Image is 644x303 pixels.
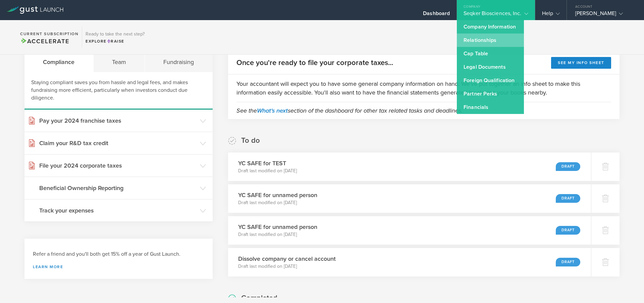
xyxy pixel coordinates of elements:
div: Staying compliant saves you from hassle and legal fees, and makes fundraising more efficient, par... [24,72,213,110]
div: Seqker Biosciences, Inc. [464,10,528,20]
p: Draft last modified on [DATE] [238,168,297,174]
h3: YC SAFE for unnamed person [238,223,317,231]
div: Draft [556,226,580,235]
a: Learn more [33,265,204,269]
span: Accelerate [20,38,69,45]
div: Dashboard [423,10,450,20]
div: Fundraising [145,52,213,72]
div: Compliance [24,52,94,72]
h3: Beneficial Ownership Reporting [39,184,197,192]
p: Draft last modified on [DATE] [238,199,317,206]
p: Draft last modified on [DATE] [238,263,336,270]
div: Dissolve company or cancel accountDraft last modified on [DATE]Draft [228,248,591,277]
h3: File your 2024 corporate taxes [39,161,197,170]
div: Explore [86,38,145,44]
h3: Claim your R&D tax credit [39,139,197,147]
div: YC SAFE for TESTDraft last modified on [DATE]Draft [228,153,591,181]
a: What's next [257,107,288,114]
div: Draft [556,194,580,203]
p: Draft last modified on [DATE] [238,231,317,238]
div: YC SAFE for unnamed personDraft last modified on [DATE]Draft [228,184,591,213]
p: Your accountant will expect you to have some general company information on hand. We've put toget... [236,79,611,97]
span: Raise [107,39,124,44]
h3: YC SAFE for unnamed person [238,191,317,199]
h3: YC SAFE for TEST [238,159,297,168]
div: YC SAFE for unnamed personDraft last modified on [DATE]Draft [228,216,591,245]
div: Team [94,52,145,72]
h2: To do [241,136,260,145]
div: Help [542,10,560,20]
h2: Completed [241,293,277,303]
h3: Refer a friend and you'll both get 15% off a year of Gust Launch. [33,250,204,258]
div: [PERSON_NAME] [575,10,632,20]
h2: Once you're ready to file your corporate taxes... [236,58,393,68]
h3: Ready to take the next step? [86,32,145,37]
h3: Track your expenses [39,206,197,215]
h3: Dissolve company or cancel account [238,254,336,263]
div: Draft [556,258,580,266]
div: Ready to take the next step?ExploreRaise [82,27,148,48]
h3: Pay your 2024 franchise taxes [39,116,197,125]
button: See my info sheet [551,57,611,69]
em: See the section of the dashboard for other tax related tasks and deadlines. [236,107,463,114]
div: Draft [556,162,580,171]
h2: Current Subscription [20,32,78,36]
